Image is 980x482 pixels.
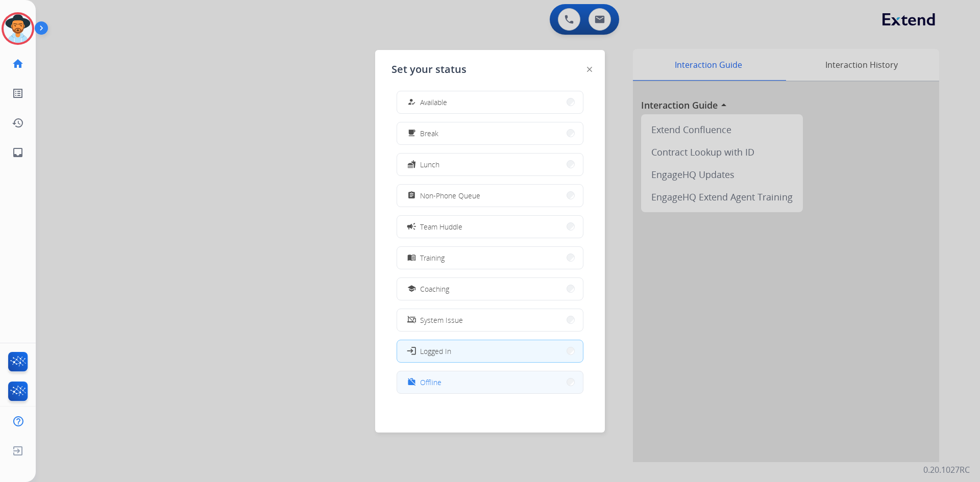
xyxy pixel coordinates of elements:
[407,285,416,293] mat-icon: school
[12,87,24,99] mat-icon: list_alt
[397,371,583,393] button: Offline
[420,159,439,170] span: Lunch
[420,190,480,201] span: Non-Phone Queue
[407,191,416,200] mat-icon: assignment
[397,247,583,269] button: Training
[407,129,416,138] mat-icon: free_breakfast
[420,221,462,232] span: Team Huddle
[420,252,445,263] span: Training
[397,154,583,175] button: Lunch
[420,128,438,139] span: Break
[420,97,447,108] span: Available
[397,185,583,207] button: Non-Phone Queue
[4,14,32,43] img: avatar
[391,62,467,77] span: Set your status
[397,122,583,144] button: Break
[397,216,583,238] button: Team Huddle
[397,340,583,362] button: Logged In
[397,309,583,331] button: System Issue
[407,98,416,107] mat-icon: how_to_reg
[587,67,592,72] img: close-button
[406,346,416,356] mat-icon: login
[923,464,970,476] p: 0.20.1027RC
[12,146,24,159] mat-icon: inbox
[12,117,24,129] mat-icon: history
[420,377,442,388] span: Offline
[407,253,416,262] mat-icon: menu_book
[406,221,416,232] mat-icon: campaign
[420,284,449,294] span: Coaching
[397,91,583,113] button: Available
[407,316,416,324] mat-icon: phonelink_off
[12,58,24,70] mat-icon: home
[407,378,416,387] mat-icon: work_off
[420,315,463,325] span: System Issue
[407,160,416,169] mat-icon: fastfood
[420,346,451,357] span: Logged In
[397,278,583,300] button: Coaching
